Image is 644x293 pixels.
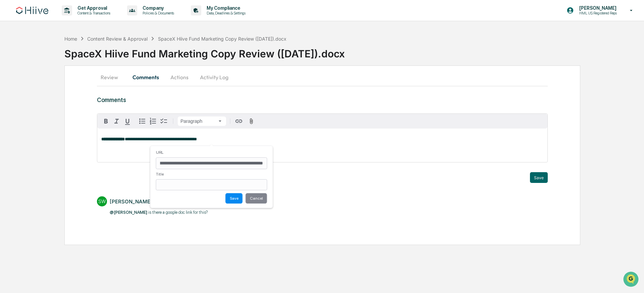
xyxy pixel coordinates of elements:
[110,210,147,215] span: @[PERSON_NAME]
[72,5,114,11] p: Get Approval
[156,150,267,155] label: URL
[101,116,111,127] button: Bold
[195,69,234,85] button: Activity Log
[111,116,122,127] button: Italic
[137,5,177,11] p: Company
[87,36,148,42] div: Content Review & Approval
[7,98,12,103] div: 🔎
[158,36,286,42] div: SpaceX Hiive Fund Marketing Copy Review ([DATE]).docx
[7,51,19,63] img: 1746055101610-c473b297-6a78-478c-a979-82029cc54cd1
[13,85,43,91] span: Preclearance
[122,116,133,127] button: Underline
[201,11,249,15] p: Data, Deadlines & Settings
[201,5,249,11] p: My Compliance
[23,58,85,63] div: We're available if you need us!
[72,11,114,15] p: Content & Transactions
[156,172,267,177] label: Title
[530,172,548,183] button: Save
[49,85,54,91] div: 🗄️
[67,114,81,119] span: Pylon
[164,69,195,85] button: Actions
[127,69,164,85] button: Comments
[246,117,257,126] button: Attach files
[97,69,127,85] button: Review
[97,69,548,85] div: secondary tabs example
[225,193,243,204] button: Set URL
[246,193,267,204] button: Cancel change
[178,116,226,126] button: Block type
[574,5,620,11] p: [PERSON_NAME]
[64,42,644,60] div: SpaceX Hiive Fund Marketing Copy Review ([DATE]).docx
[7,14,122,25] p: How can we help?
[4,82,46,94] a: 🖐️Preclearance
[97,96,548,103] h3: Comments
[623,271,641,289] iframe: Open customer support
[55,85,83,91] span: Attestations
[137,11,177,15] p: Policies & Documents
[23,51,110,58] div: Start new chat
[13,97,42,104] span: Data Lookup
[114,53,122,61] button: Start new chat
[64,36,77,42] div: Home
[46,82,86,94] a: 🗄️Attestations
[110,209,208,216] p: ​ is there a google doc link for this?
[4,95,45,107] a: 🔎Data Lookup
[110,198,152,205] div: [PERSON_NAME]
[574,11,620,15] p: HML US Registered Reps
[97,196,107,206] div: SW
[47,113,81,119] a: Powered byPylon
[7,85,12,91] div: 🖐️
[16,7,48,14] img: logo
